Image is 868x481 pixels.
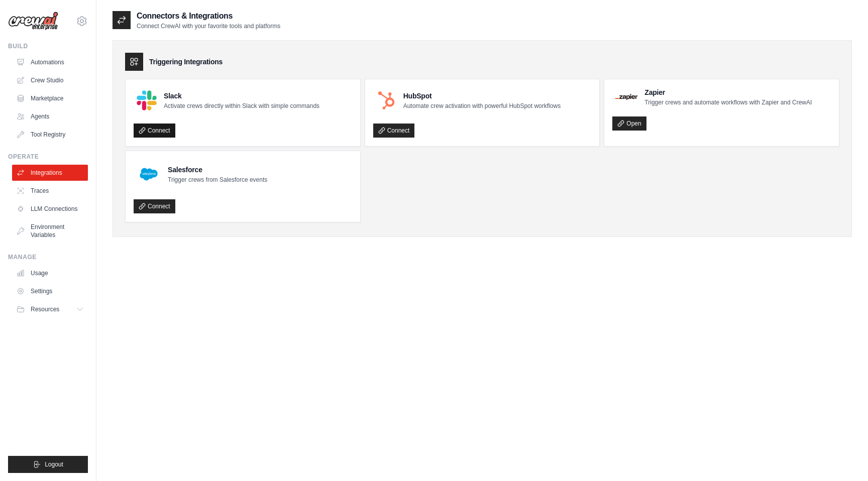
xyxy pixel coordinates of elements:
span: Logout [45,460,63,468]
div: Manage [8,253,88,261]
img: Slack Logo [137,90,157,110]
p: Automate crew activation with powerful HubSpot workflows [403,102,561,110]
p: Trigger crews and automate workflows with Zapier and CrewAI [644,98,812,106]
a: Settings [12,283,88,299]
a: Open [612,116,646,131]
a: Crew Studio [12,72,88,88]
a: Connect [373,124,415,138]
h3: Triggering Integrations [149,57,223,67]
a: Environment Variables [12,219,88,243]
img: Logo [8,12,58,31]
h4: Slack [164,91,319,101]
a: Usage [12,265,88,281]
div: Operate [8,153,88,161]
p: Trigger crews from Salesforce events [168,176,267,184]
a: Connect [134,199,175,213]
img: HubSpot Logo [376,90,396,110]
h4: HubSpot [403,91,561,101]
a: Agents [12,108,88,125]
img: Zapier Logo [615,94,637,100]
a: Tool Registry [12,127,88,143]
h4: Salesforce [168,165,267,175]
a: LLM Connections [12,201,88,217]
a: Connect [134,124,175,138]
h4: Zapier [644,87,812,97]
img: Salesforce Logo [137,162,161,186]
a: Marketplace [12,90,88,106]
a: Traces [12,183,88,199]
div: Build [8,42,88,50]
a: Integrations [12,165,88,181]
button: Resources [12,301,88,317]
button: Logout [8,456,88,473]
a: Automations [12,54,88,70]
p: Activate crews directly within Slack with simple commands [164,102,319,110]
span: Resources [31,305,59,313]
p: Connect CrewAI with your favorite tools and platforms [137,22,280,30]
h2: Connectors & Integrations [137,10,280,22]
